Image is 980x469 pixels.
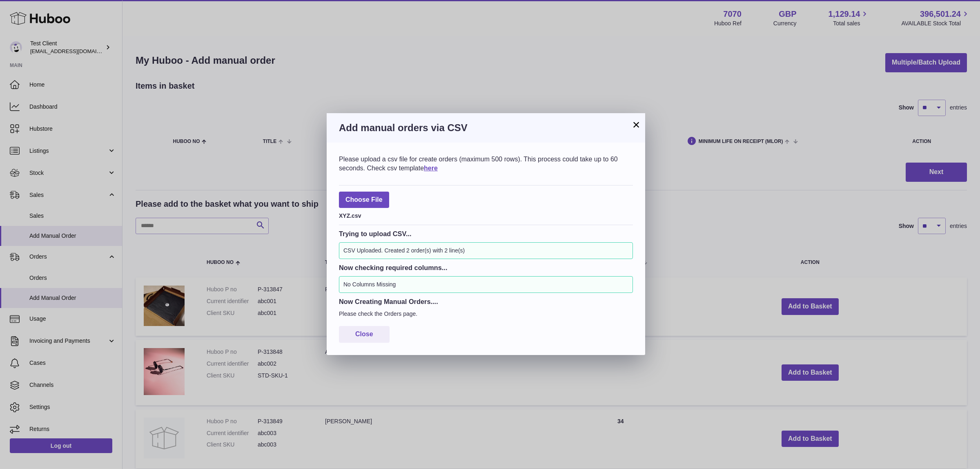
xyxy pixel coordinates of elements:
[339,229,633,238] h3: Trying to upload CSV...
[339,242,633,259] div: CSV Uploaded. Created 2 order(s) with 2 line(s)
[631,120,641,130] button: ×
[339,192,389,208] span: Choose File
[339,310,633,318] p: Please check the Orders page.
[339,297,633,306] h3: Now Creating Manual Orders....
[339,155,633,172] div: Please upload a csv file for create orders (maximum 500 rows). This process could take up to 60 s...
[339,326,390,343] button: Close
[339,276,633,293] div: No Columns Missing
[424,165,438,172] a: here
[339,210,633,220] div: XYZ.csv
[339,121,633,134] h3: Add manual orders via CSV
[339,263,633,272] h3: Now checking required columns...
[355,331,373,337] span: Close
